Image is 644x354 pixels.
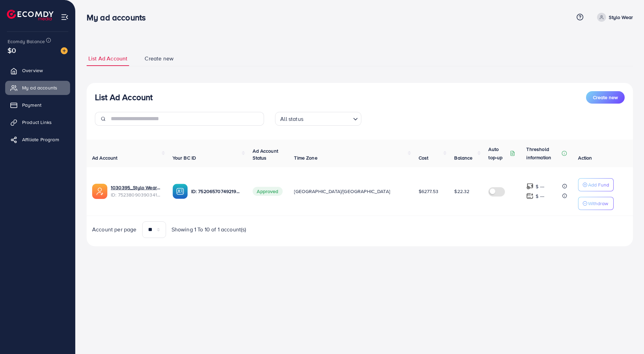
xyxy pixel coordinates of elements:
[586,91,625,104] button: Create new
[253,147,278,161] span: Ad Account Status
[305,113,350,124] input: Search for option
[5,98,70,112] a: Payment
[294,188,390,195] span: [GEOGRAPHIC_DATA]/[GEOGRAPHIC_DATA]
[594,13,633,22] a: Stylo Wear
[536,182,544,191] p: $ ---
[172,226,246,233] span: Showing 1 To 10 of 1 account(s)
[191,187,242,195] p: ID: 7520657074921996304
[294,154,317,161] span: Time Zone
[173,154,196,161] span: Your BC ID
[145,55,174,63] span: Create new
[5,115,70,129] a: Product Links
[275,112,361,126] div: Search for option
[454,188,469,195] span: $22.32
[22,102,41,108] span: Payment
[22,84,57,91] span: My ad accounts
[419,188,438,195] span: $6277.53
[526,183,534,190] img: top-up amount
[578,197,614,210] button: Withdraw
[536,192,544,200] p: $ ---
[95,92,153,102] h3: List Ad Account
[88,55,127,63] span: List Ad Account
[588,199,608,208] p: Withdraw
[22,119,52,126] span: Product Links
[111,191,162,198] span: ID: 7523809039034122257
[588,181,609,189] p: Add Fund
[454,154,472,161] span: Balance
[593,94,618,101] span: Create new
[5,133,70,146] a: Affiliate Program
[253,187,282,196] span: Approved
[173,184,188,199] img: ic-ba-acc.ded83a64.svg
[22,67,43,74] span: Overview
[92,184,107,199] img: ic-ads-acc.e4c84228.svg
[8,38,45,45] span: Ecomdy Balance
[92,154,118,161] span: Ad Account
[5,81,70,95] a: My ad accounts
[615,323,639,349] iframe: Chat
[488,145,508,162] p: Auto top-up
[22,136,59,143] span: Affiliate Program
[578,154,592,161] span: Action
[5,64,70,77] a: Overview
[87,12,151,22] h3: My ad accounts
[419,154,429,161] span: Cost
[609,13,633,21] p: Stylo Wear
[111,184,162,191] a: 1030395_Stylo Wear_1751773316264
[279,114,305,124] span: All status
[8,45,16,55] span: $0
[526,192,534,200] img: top-up amount
[526,145,560,162] p: Threshold information
[578,178,614,191] button: Add Fund
[111,184,162,198] div: <span class='underline'>1030395_Stylo Wear_1751773316264</span></br>7523809039034122257
[92,226,137,233] span: Account per page
[61,47,68,54] img: image
[61,13,69,21] img: menu
[7,10,53,20] img: logo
